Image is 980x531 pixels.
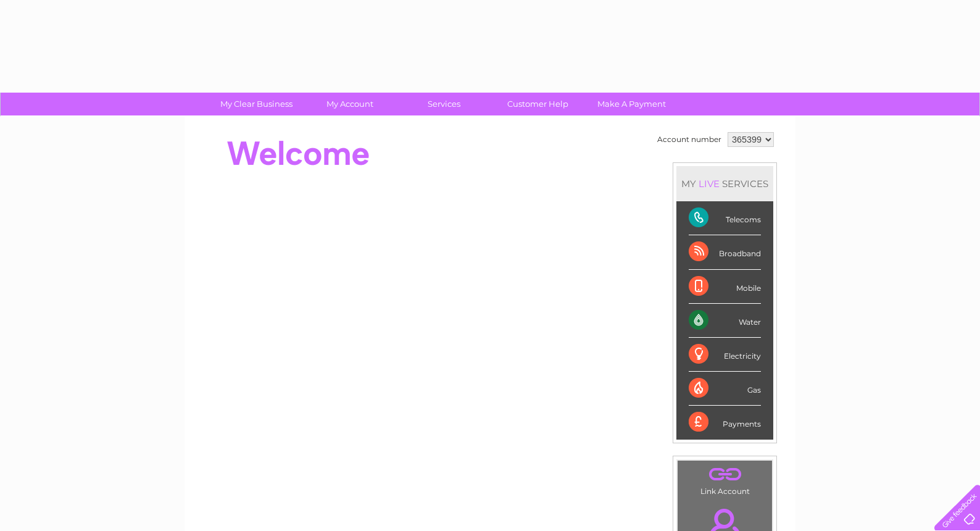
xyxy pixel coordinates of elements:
[487,93,589,115] a: Customer Help
[206,93,307,115] a: My Clear Business
[689,201,761,235] div: Telecoms
[689,304,761,338] div: Water
[689,235,761,269] div: Broadband
[689,338,761,372] div: Electricity
[689,406,761,439] div: Payments
[299,93,401,115] a: My Account
[689,372,761,406] div: Gas
[393,93,495,115] a: Services
[654,129,725,150] td: Account number
[689,270,761,304] div: Mobile
[677,460,773,499] td: Link Account
[681,464,769,485] a: .
[676,166,773,201] div: MY SERVICES
[696,178,722,190] div: LIVE
[581,93,683,115] a: Make A Payment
